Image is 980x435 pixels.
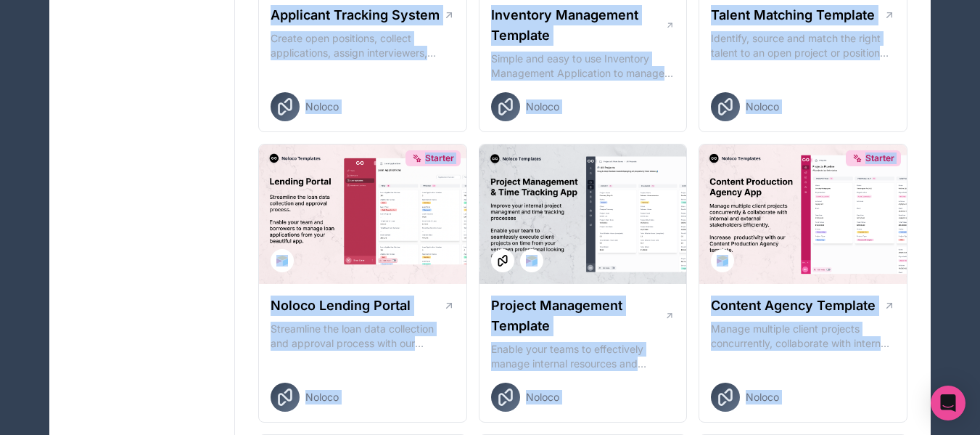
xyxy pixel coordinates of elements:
[276,255,288,267] img: Airtable Logo
[271,322,455,351] p: Streamline the loan data collection and approval process with our Lending Portal template.
[305,99,339,114] span: Noloco
[271,31,455,60] p: Create open positions, collect applications, assign interviewers, centralise candidate feedback a...
[526,99,559,114] span: Noloco
[271,5,440,25] h1: Applicant Tracking System
[865,153,894,164] span: Starter
[305,390,339,404] span: Noloco
[526,390,559,404] span: Noloco
[491,342,675,371] p: Enable your teams to effectively manage internal resources and execute client projects on time.
[711,296,876,316] h1: Content Agency Template
[746,99,779,114] span: Noloco
[425,153,454,164] span: Starter
[931,386,965,420] div: Open Intercom Messenger
[526,255,538,267] img: Airtable Logo
[711,31,895,60] p: Identify, source and match the right talent to an open project or position with our Talent Matchi...
[717,255,728,267] img: Airtable Logo
[711,5,875,25] h1: Talent Matching Template
[271,296,411,316] h1: Noloco Lending Portal
[711,322,895,351] p: Manage multiple client projects concurrently, collaborate with internal and external stakeholders...
[491,296,664,336] h1: Project Management Template
[746,390,779,404] span: Noloco
[491,5,665,46] h1: Inventory Management Template
[491,52,675,81] p: Simple and easy to use Inventory Management Application to manage your stock, orders and Manufact...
